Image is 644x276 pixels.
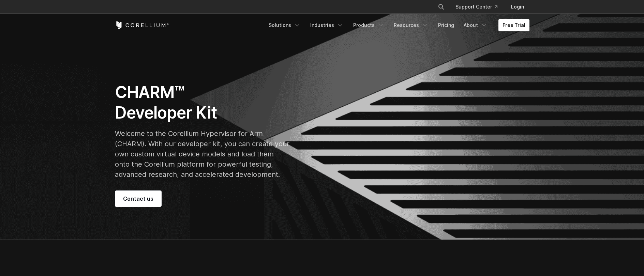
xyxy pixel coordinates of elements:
[498,19,529,31] a: Free Trial
[115,128,289,180] p: Welcome to the Corellium Hypervisor for Arm (CHARM). With our developer kit, you can create your ...
[265,19,529,31] div: Navigation Menu
[265,19,305,31] a: Solutions
[115,82,289,123] h1: CHARM™ Developer Kit
[115,21,169,29] a: Corellium Home
[390,19,433,31] a: Resources
[460,19,492,31] a: About
[450,1,503,13] a: Support Center
[430,1,529,13] div: Navigation Menu
[115,190,162,207] a: Contact us
[434,19,458,31] a: Pricing
[123,195,153,203] span: Contact us
[435,1,447,13] button: Search
[306,19,348,31] a: Industries
[506,1,529,13] a: Login
[349,19,388,31] a: Products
